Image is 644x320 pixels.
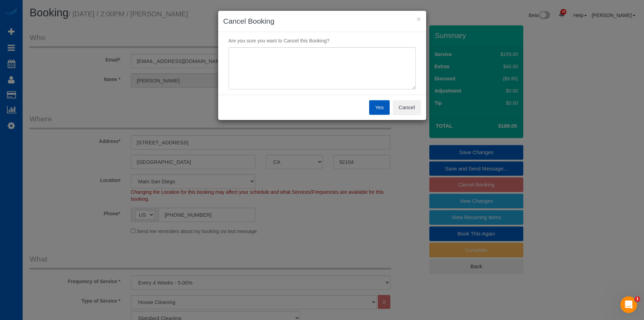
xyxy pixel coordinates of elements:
sui-modal: Cancel Booking [218,11,426,120]
h3: Cancel Booking [223,16,421,26]
iframe: Intercom live chat [620,296,637,313]
button: × [416,15,421,23]
button: Cancel [393,100,421,115]
span: 1 [635,296,640,302]
p: Are you sure you want to Cancel this Booking? [223,37,421,44]
button: Yes [369,100,389,115]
